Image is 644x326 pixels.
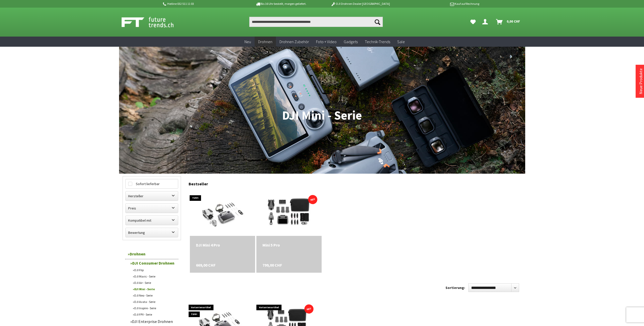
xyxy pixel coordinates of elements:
[126,179,178,188] label: Sofort lieferbar
[128,318,178,325] a: DJI Enterprise Drohnen
[162,1,241,7] p: Hotline 032 511 11 03
[126,228,178,237] label: Bewertung
[372,17,383,27] button: Suchen
[507,17,520,25] span: 0,00 CHF
[262,262,282,268] span: 799,00 CHF
[262,242,316,248] a: Mini 5 Pro 799,00 CHF
[365,39,390,44] span: Technik-Trends
[126,191,178,201] label: Hersteller
[130,305,178,311] a: DJI Inspire - Serie
[125,249,178,259] a: Drohnen
[258,39,272,44] span: Drohnen
[122,16,185,28] img: Shop Futuretrends - zur Startseite wechseln
[480,17,492,27] a: Dein Konto
[638,68,643,94] a: Neue Produkte
[400,1,479,7] p: Kauf auf Rechnung
[344,39,358,44] span: Gadgets
[361,37,394,47] a: Technik-Trends
[312,37,340,47] a: Foto + Video
[128,259,178,267] a: DJI Consumer Drohnen
[494,17,523,27] a: Warenkorb
[194,190,251,236] img: DJI Mini 4 Pro
[126,216,178,225] label: Kompatibel mit
[130,299,178,305] a: DJI Avata - Serie
[130,280,178,286] a: DJI Air - Serie
[279,39,309,44] span: Drohnen Zubehör
[241,37,255,47] a: Neu
[256,191,322,235] img: Mini 5 Pro
[189,176,522,189] div: Bestseller
[255,37,276,47] a: Drohnen
[123,109,522,122] h1: DJI Mini - Serie
[126,204,178,213] label: Preis
[468,17,478,27] a: Meine Favoriten
[130,267,178,273] a: DJI Flip
[130,286,178,292] a: DJI Mini - Serie
[321,1,400,7] p: DJI Drohnen Dealer [GEOGRAPHIC_DATA]
[130,273,178,280] a: DJI Mavic - Serie
[130,292,178,299] a: DJI Neo - Serie
[262,242,316,248] div: Mini 5 Pro
[196,242,249,248] div: DJI Mini 4 Pro
[394,37,408,47] a: Sale
[244,39,251,44] span: Neu
[249,17,383,27] input: Produkt, Marke, Kategorie, EAN, Artikelnummer…
[241,1,321,7] p: Bis 16 Uhr bestellt, morgen geliefert.
[276,37,312,47] a: Drohnen Zubehör
[196,242,249,248] a: DJI Mini 4 Pro 669,00 CHF
[445,284,465,292] label: Sortierung:
[196,262,216,268] span: 669,00 CHF
[130,311,178,318] a: DJI FPV - Serie
[340,37,361,47] a: Gadgets
[316,39,337,44] span: Foto + Video
[397,39,405,44] span: Sale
